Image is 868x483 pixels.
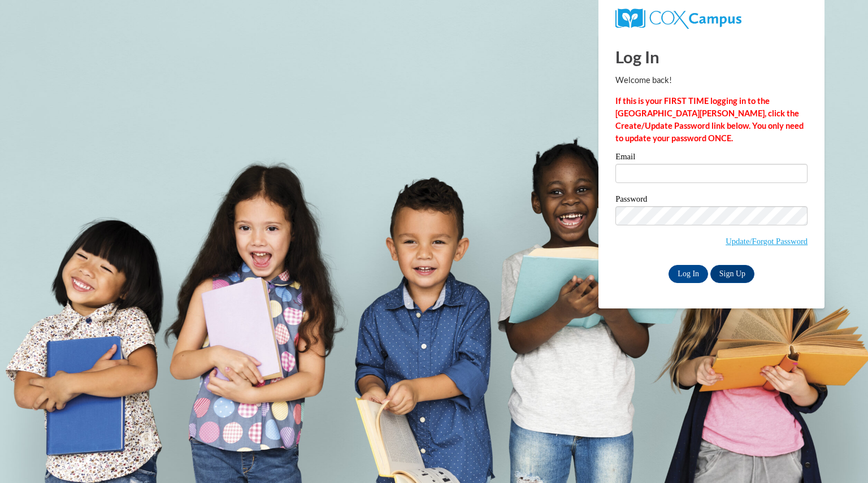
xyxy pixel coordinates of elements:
[615,96,804,143] strong: If this is your FIRST TIME logging in to the [GEOGRAPHIC_DATA][PERSON_NAME], click the Create/Upd...
[615,74,808,86] p: Welcome back!
[669,265,708,283] input: Log In
[615,8,741,29] img: COX Campus
[615,153,808,164] label: Email
[615,195,808,206] label: Password
[615,45,808,68] h1: Log In
[710,265,754,283] a: Sign Up
[615,13,741,23] a: COX Campus
[726,237,808,246] a: Update/Forgot Password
